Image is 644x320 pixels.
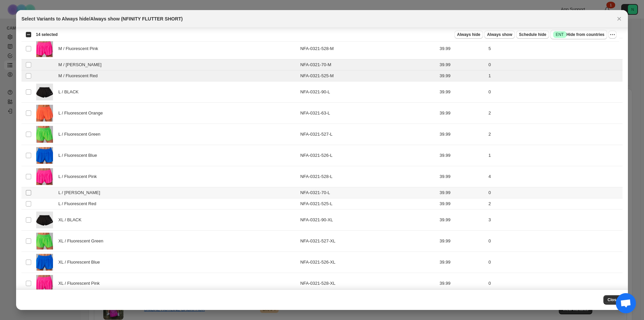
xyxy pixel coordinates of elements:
[486,82,623,103] td: 0
[486,38,623,59] td: 5
[486,166,623,187] td: 4
[519,32,546,37] span: Schedule hide
[486,198,623,210] td: 2
[486,71,623,82] td: 1
[437,166,486,187] td: 39.99
[484,31,515,39] button: Always show
[36,233,53,249] img: Green_Flutter_Short-1.png
[36,32,58,37] span: 14 selected
[437,38,486,59] td: 39.99
[58,131,104,138] span: L / Fluorescent Green
[36,168,53,185] img: Pink_Flutter_Short-1.png
[36,105,53,122] img: Orange_Flutter_Short-1.png
[550,30,607,39] button: SuccessENTHide from countries
[616,293,636,313] div: Open chat
[58,173,100,180] span: L / Fluorescent Pink
[58,110,106,117] span: L / Fluorescent Orange
[487,32,512,37] span: Always show
[36,254,53,271] img: Untitleddesign_34.png
[58,280,103,287] span: XL / Fluorescent Pink
[437,145,486,166] td: 39.99
[486,124,623,145] td: 2
[437,198,486,210] td: 39.99
[608,31,616,39] button: More actions
[58,61,105,68] span: M / [PERSON_NAME]
[58,238,107,244] span: XL / Fluorescent Green
[58,73,101,79] span: M / Fluorescent Red
[58,45,102,52] span: M / Fluorescent Pink
[36,40,53,57] img: Pink_Flutter_Short-1.png
[614,14,624,24] button: Close
[556,32,564,37] span: ENT
[298,145,437,166] td: NFA-0321-526-L
[298,187,437,198] td: NFA-0321-70-L
[516,31,549,39] button: Schedule hide
[298,59,437,71] td: NFA-0321-70-M
[437,273,486,294] td: 39.99
[58,89,82,95] span: L / BLACK
[437,124,486,145] td: 39.99
[437,103,486,124] td: 39.99
[486,103,623,124] td: 2
[437,82,486,103] td: 39.99
[437,59,486,71] td: 39.99
[486,252,623,273] td: 0
[437,252,486,273] td: 39.99
[607,297,619,303] span: Close
[437,210,486,231] td: 39.99
[36,212,53,228] img: nfinity-flutter-short-nfinity-cheer-2122200.png
[58,189,104,196] span: L / [PERSON_NAME]
[58,259,104,266] span: XL / Fluorescent Blue
[36,126,53,143] img: Green_Flutter_Short-1.png
[486,59,623,71] td: 0
[553,31,604,38] span: Hide from countries
[298,82,437,103] td: NFA-0321-90-L
[58,200,100,207] span: L / Fluorescent Red
[58,152,101,159] span: L / Fluorescent Blue
[298,252,437,273] td: NFA-0321-526-XL
[486,273,623,294] td: 0
[486,145,623,166] td: 1
[486,187,623,198] td: 0
[603,295,623,305] button: Close
[298,210,437,231] td: NFA-0321-90-XL
[454,31,483,39] button: Always hide
[21,15,183,22] h2: Select Variants to Always hide/Always show (NFINITY FLUTTER SHORT)
[298,38,437,59] td: NFA-0321-528-M
[437,71,486,82] td: 39.99
[36,275,53,292] img: Pink_Flutter_Short-1.png
[36,84,53,100] img: nfinity-flutter-short-nfinity-cheer-2122200.png
[298,124,437,145] td: NFA-0321-527-L
[58,217,85,223] span: XL / BLACK
[486,210,623,231] td: 3
[298,166,437,187] td: NFA-0321-528-L
[36,147,53,164] img: Untitleddesign_34.png
[298,231,437,252] td: NFA-0321-527-XL
[486,231,623,252] td: 0
[298,198,437,210] td: NFA-0321-525-L
[298,273,437,294] td: NFA-0321-528-XL
[298,103,437,124] td: NFA-0321-63-L
[298,71,437,82] td: NFA-0321-525-M
[437,231,486,252] td: 39.99
[457,32,480,37] span: Always hide
[437,187,486,198] td: 39.99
